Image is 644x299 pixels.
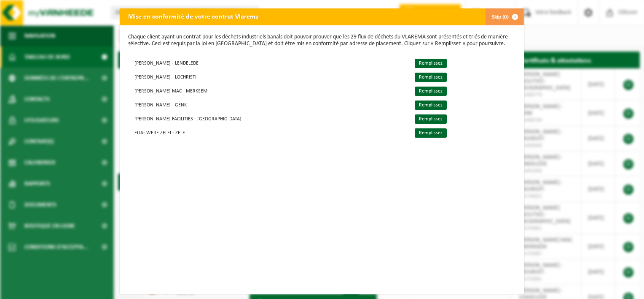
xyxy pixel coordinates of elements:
[128,84,408,98] td: [PERSON_NAME] MAC - MERKSEM
[415,114,447,124] a: Remplissez
[415,73,447,82] a: Remplissez
[128,34,516,47] p: Chaque client ayant un contrat pour les déchets industriels banals doit pouvoir prouver que les 2...
[485,8,523,25] button: Skip (0)
[128,111,408,125] td: [PERSON_NAME] FACILITIES - [GEOGRAPHIC_DATA]
[415,59,447,68] a: Remplissez
[128,70,408,84] td: [PERSON_NAME] - LOCHRISTI
[128,98,408,111] td: [PERSON_NAME] - GENK
[415,87,447,96] a: Remplissez
[415,128,447,138] a: Remplissez
[128,56,408,70] td: [PERSON_NAME] - LENDELEDE
[415,101,447,110] a: Remplissez
[128,125,408,139] td: ELIA- WERF ZELEI - ZELE
[120,8,267,24] h2: Mise en conformité de votre contrat Vlarema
